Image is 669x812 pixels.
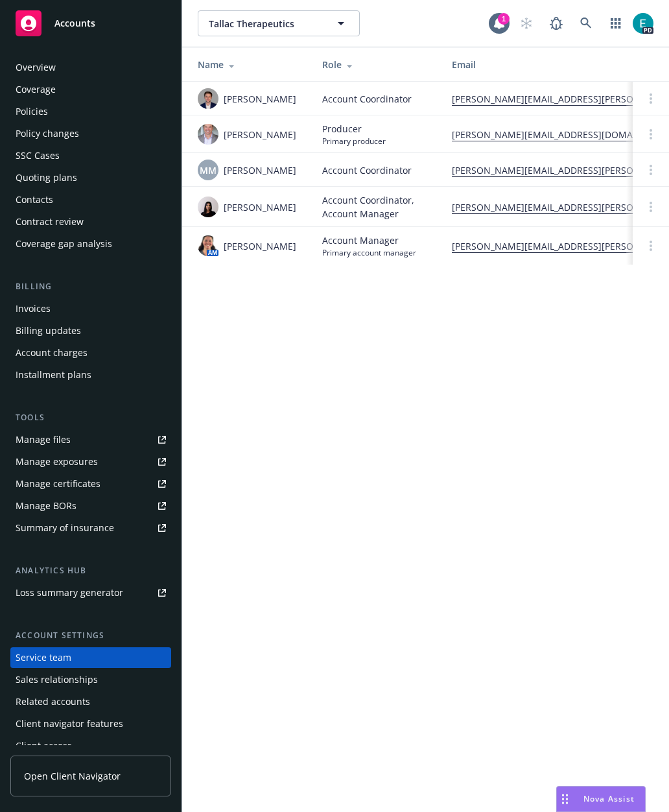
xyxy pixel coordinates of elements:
a: Policy changes [10,123,171,144]
div: Invoices [16,298,51,319]
a: Contract review [10,211,171,232]
img: photo [198,88,218,109]
a: SSC Cases [10,145,171,166]
div: SSC Cases [16,145,60,166]
div: Drag to move [557,787,573,811]
div: Role [322,58,431,71]
a: Search [573,10,599,36]
div: Summary of insurance [16,518,114,538]
div: Billing updates [16,320,81,341]
a: Sales relationships [10,669,171,690]
span: Account Coordinator [322,163,412,177]
div: Policies [16,101,48,122]
div: 1 [498,13,510,25]
span: [PERSON_NAME] [224,128,296,141]
button: Tallac Therapeutics [198,10,360,36]
a: Policies [10,101,171,122]
div: Coverage gap analysis [16,233,112,254]
a: Start snowing [513,10,539,36]
a: Overview [10,57,171,78]
a: Manage files [10,429,171,450]
div: Tools [10,411,171,424]
img: photo [198,124,218,145]
a: Quoting plans [10,167,171,188]
a: Account charges [10,342,171,363]
a: Client navigator features [10,713,171,734]
span: Account Manager [322,233,416,247]
a: Coverage [10,79,171,100]
a: Related accounts [10,691,171,712]
a: Manage certificates [10,473,171,494]
span: MM [200,163,217,177]
a: Accounts [10,5,171,42]
img: photo [633,13,653,34]
div: Account charges [16,342,88,363]
span: [PERSON_NAME] [224,163,296,177]
span: Nova Assist [583,793,635,804]
div: Manage certificates [16,473,100,494]
img: photo [198,197,218,217]
div: Manage exposures [16,451,98,472]
div: Policy changes [16,123,79,144]
a: Billing updates [10,320,171,341]
span: Tallac Therapeutics [209,17,321,30]
div: Name [198,58,301,71]
a: Loss summary generator [10,582,171,603]
span: [PERSON_NAME] [224,239,296,253]
div: Billing [10,280,171,293]
a: Manage exposures [10,451,171,472]
span: [PERSON_NAME] [224,200,296,214]
a: Service team [10,647,171,668]
div: Service team [16,647,71,668]
a: Client access [10,735,171,756]
div: Related accounts [16,691,90,712]
div: Client navigator features [16,713,123,734]
div: Manage files [16,429,71,450]
span: Primary producer [322,136,386,147]
a: Installment plans [10,364,171,385]
a: Report a Bug [543,10,569,36]
span: Account Coordinator, Account Manager [322,193,431,221]
span: Accounts [54,18,95,29]
a: Contacts [10,189,171,210]
div: Analytics hub [10,564,171,577]
span: Primary account manager [322,247,416,258]
div: Overview [16,57,56,78]
span: Open Client Navigator [24,769,121,783]
button: Nova Assist [556,786,646,812]
a: Switch app [603,10,629,36]
a: Invoices [10,298,171,319]
div: Client access [16,735,72,756]
a: Coverage gap analysis [10,233,171,254]
a: Manage BORs [10,496,171,516]
div: Contract review [16,211,84,232]
div: Installment plans [16,364,91,385]
div: Quoting plans [16,167,77,188]
span: [PERSON_NAME] [224,92,296,106]
div: Contacts [16,189,53,210]
img: photo [198,235,218,256]
div: Account settings [10,629,171,642]
div: Sales relationships [16,669,98,690]
a: Summary of insurance [10,518,171,538]
div: Manage BORs [16,496,76,516]
span: Account Coordinator [322,92,412,106]
span: Producer [322,122,386,136]
div: Loss summary generator [16,582,123,603]
div: Coverage [16,79,56,100]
